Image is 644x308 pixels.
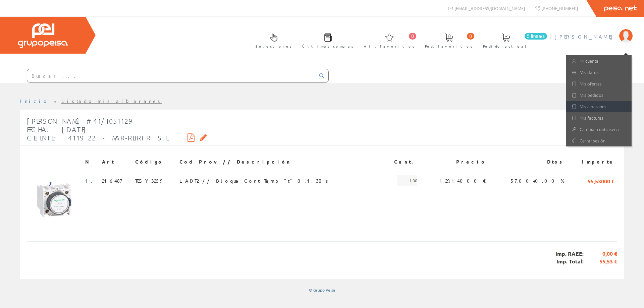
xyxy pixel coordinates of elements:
a: [PERSON_NAME] [554,28,633,34]
span: 55,53000 € [588,175,614,186]
span: 57,00+0,00 % [511,175,565,186]
span: [PERSON_NAME] #41/1051129 Fecha: [DATE] Cliente: 411922 - MAR-REFRIR S.L. [27,117,171,142]
span: 0 [467,33,474,40]
a: 5 línea/s Pedido actual [476,28,549,52]
th: Art [99,156,132,168]
th: Cant. [382,156,420,168]
th: Código [132,156,177,168]
i: Descargar PDF [187,135,195,140]
th: Cod Prov // Descripción [177,156,383,168]
a: Mis pedidos [566,89,632,101]
span: 1,00 [397,175,417,186]
span: [PERSON_NAME] [554,33,616,40]
th: Precio [420,156,489,168]
a: Mi cuenta [566,55,632,67]
a: . [91,178,97,184]
span: 129,14000 € [439,175,486,186]
span: Últimas compras [302,43,354,50]
span: 216487 [102,175,122,186]
a: Mis albaranes [566,101,632,112]
span: Selectores [256,43,292,50]
a: Mis datos [566,67,632,78]
th: N [83,156,99,168]
span: TESY3259 [135,175,162,186]
span: 5 línea/s [525,33,547,40]
th: Importe [567,156,617,168]
a: Mis facturas [566,112,632,124]
a: Selectores [249,28,295,52]
span: [EMAIL_ADDRESS][DOMAIN_NAME] [454,5,525,11]
span: 55,53 € [584,258,617,265]
span: Ped. favoritos [425,43,473,50]
a: Mis ofertas [566,78,632,89]
div: Imp. RAEE: Imp. Total: [27,241,617,274]
a: Cambiar contraseña [566,124,632,135]
div: © Grupo Peisa [20,287,624,293]
a: Últimas compras [296,28,357,52]
i: Solicitar por email copia firmada [200,135,207,140]
img: Foto artículo (150x150) [30,175,80,225]
th: Dtos [489,156,567,168]
span: 1 [85,175,97,186]
span: Pedido actual [483,43,529,50]
span: [PHONE_NUMBER] [541,5,578,11]
span: Art. favoritos [364,43,415,50]
a: Inicio [20,98,49,104]
span: LADT2 // Bloque Cont Temp "t" 0,1-30s [179,175,330,186]
span: 0 [409,33,416,40]
img: Grupo Peisa [18,23,68,48]
span: 0,00 € [584,250,617,258]
a: Listado mis albaranes [61,98,162,104]
input: Buscar ... [27,69,315,82]
a: Cerrar sesión [566,135,632,146]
